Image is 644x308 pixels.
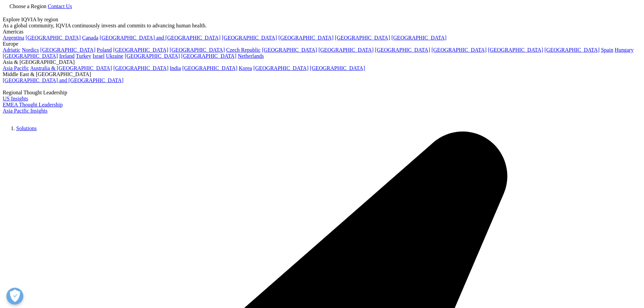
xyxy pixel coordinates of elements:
a: [GEOGRAPHIC_DATA] [335,35,390,41]
a: [GEOGRAPHIC_DATA] [318,47,374,53]
a: [GEOGRAPHIC_DATA] [545,47,600,53]
a: Israel [93,53,105,59]
a: [GEOGRAPHIC_DATA] [125,53,180,59]
div: As a global community, IQVIA continuously invests and commits to advancing human health. [3,23,641,29]
a: [GEOGRAPHIC_DATA] and [GEOGRAPHIC_DATA] [3,77,123,83]
div: Explore IQVIA by region [3,17,641,23]
a: Canada [82,35,98,41]
a: Poland [97,47,112,53]
a: [GEOGRAPHIC_DATA] [170,47,225,53]
a: [GEOGRAPHIC_DATA] [278,35,333,41]
a: Asia Pacific Insights [3,108,47,114]
a: Korea [239,65,252,71]
div: Middle East & [GEOGRAPHIC_DATA] [3,71,641,77]
a: [GEOGRAPHIC_DATA] [253,65,308,71]
div: Asia & [GEOGRAPHIC_DATA] [3,59,641,65]
span: Choose a Region [9,3,46,9]
a: [GEOGRAPHIC_DATA] [182,65,237,71]
a: [GEOGRAPHIC_DATA] [40,47,95,53]
a: [GEOGRAPHIC_DATA] [391,35,447,41]
a: [GEOGRAPHIC_DATA] [262,47,317,53]
a: Czech Republic [226,47,261,53]
a: [GEOGRAPHIC_DATA] [3,53,58,59]
div: Europe [3,41,641,47]
a: [GEOGRAPHIC_DATA] [310,65,365,71]
a: EMEA Thought Leadership [3,102,63,108]
a: [GEOGRAPHIC_DATA] [375,47,430,53]
a: Nordics [22,47,39,53]
a: US Insights [3,96,28,101]
a: Netherlands [238,53,264,59]
a: Asia Pacific [3,65,29,71]
a: Argentina [3,35,24,41]
a: [GEOGRAPHIC_DATA] [181,53,236,59]
a: [GEOGRAPHIC_DATA] and [GEOGRAPHIC_DATA] [100,35,220,41]
a: [GEOGRAPHIC_DATA] [222,35,277,41]
a: Australia & [GEOGRAPHIC_DATA] [30,65,112,71]
a: Ireland [59,53,74,59]
a: [GEOGRAPHIC_DATA] [113,65,168,71]
a: Turkey [76,53,91,59]
a: Adriatic [3,47,20,53]
a: [GEOGRAPHIC_DATA] [488,47,543,53]
a: Ukraine [106,53,123,59]
a: Solutions [16,125,37,131]
a: Hungary [615,47,634,53]
a: Contact Us [48,3,72,9]
button: 개방형 기본 설정 [6,288,23,305]
a: [GEOGRAPHIC_DATA] [26,35,81,41]
div: Regional Thought Leadership [3,90,641,96]
a: Spain [601,47,613,53]
a: [GEOGRAPHIC_DATA] [113,47,168,53]
a: [GEOGRAPHIC_DATA] [431,47,486,53]
a: India [170,65,181,71]
div: Americas [3,29,641,35]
